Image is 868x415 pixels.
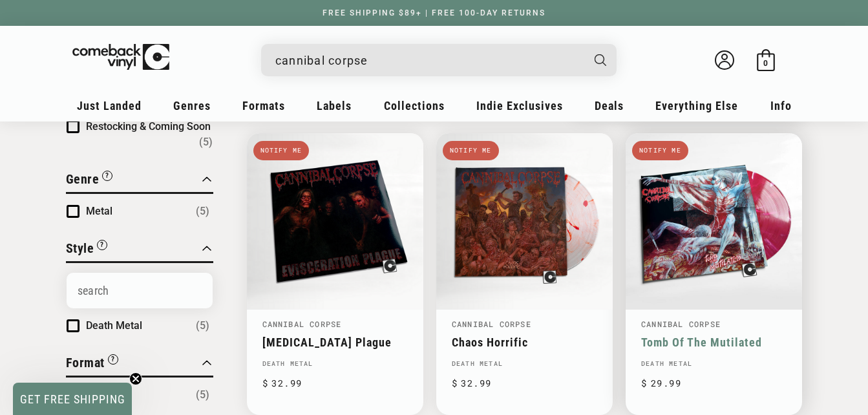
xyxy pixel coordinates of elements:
[20,392,125,406] span: GET FREE SHIPPING
[317,99,352,112] span: Labels
[199,134,213,150] span: Number of products: (5)
[583,44,618,76] button: Search
[641,335,787,349] a: Tomb Of The Mutilated
[173,99,211,112] span: Genres
[655,99,738,112] span: Everything Else
[452,319,531,329] a: Cannibal Corpse
[66,353,118,376] button: Filter by Format
[13,383,132,415] div: GET FREE SHIPPINGClose teaser
[66,239,108,261] button: Filter by Style
[86,205,112,217] span: Metal
[67,273,213,308] input: Search Options
[86,120,211,133] span: Restocking & Coming Soon
[66,355,105,370] span: Format
[196,204,209,219] span: Number of products: (5)
[384,99,445,112] span: Collections
[476,99,563,112] span: Indie Exclusives
[262,335,408,349] a: [MEDICAL_DATA] Plague
[763,58,768,68] span: 0
[66,240,94,256] span: Style
[66,171,100,187] span: Genre
[641,319,721,329] a: Cannibal Corpse
[66,169,113,192] button: Filter by Genre
[262,319,342,329] a: Cannibal Corpse
[196,318,209,334] span: Number of products: (5)
[86,319,142,332] span: Death Metal
[242,99,285,112] span: Formats
[310,8,558,17] a: FREE SHIPPING $89+ | FREE 100-DAY RETURNS
[129,372,142,385] button: Close teaser
[595,99,624,112] span: Deals
[452,335,597,349] a: Chaos Horrific
[196,387,209,403] span: Number of products: (5)
[77,99,142,112] span: Just Landed
[261,44,617,76] div: Search
[275,47,582,74] input: When autocomplete results are available use up and down arrows to review and enter to select
[770,99,792,112] span: Info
